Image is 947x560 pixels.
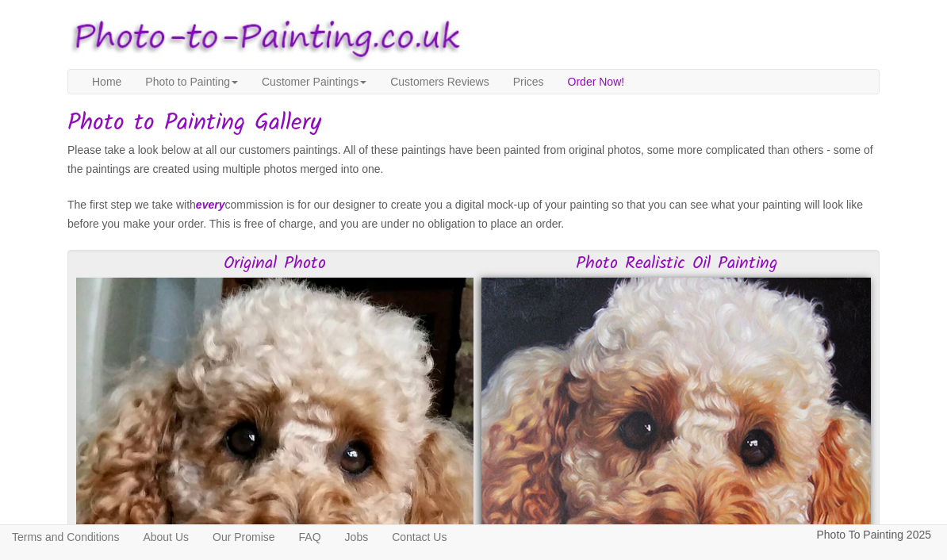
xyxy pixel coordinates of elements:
[378,70,500,94] a: Customers Reviews
[201,525,287,549] a: Our Promise
[133,70,250,94] a: Photo to Painting
[196,198,225,211] em: every
[816,525,931,545] p: Photo To Painting 2025
[59,8,466,69] img: Photo to Painting
[67,110,880,136] h1: Photo to Painting Gallery
[481,255,871,274] h3: Photo Realistic Oil Painting
[556,70,637,94] a: Order Now!
[333,525,381,549] a: Jobs
[380,525,458,549] a: Contact Us
[67,140,880,179] p: Please take a look below at all our customers paintings. All of these paintings have been painted...
[250,70,378,94] a: Customer Paintings
[80,70,133,94] a: Home
[287,525,333,549] a: FAQ
[76,255,473,274] h3: Original Photo
[501,70,556,94] a: Prices
[67,195,880,234] p: The first step we take with commission is for our designer to create you a digital mock-up of you...
[131,525,201,549] a: About Us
